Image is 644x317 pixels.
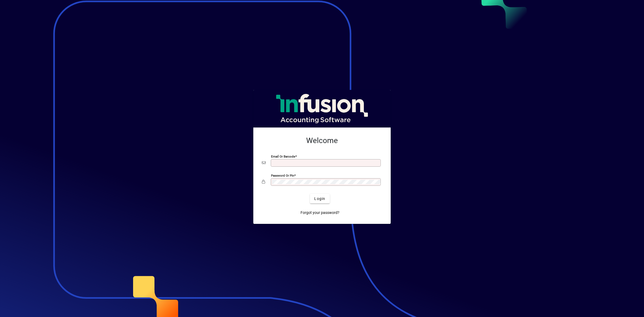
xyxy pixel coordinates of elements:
[262,136,382,145] h2: Welcome
[271,155,295,158] mat-label: Email or Barcode
[314,196,325,202] span: Login
[301,210,339,216] span: Forgot your password?
[298,208,342,217] a: Forgot your password?
[310,194,330,203] button: Login
[271,174,294,177] mat-label: Password or Pin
